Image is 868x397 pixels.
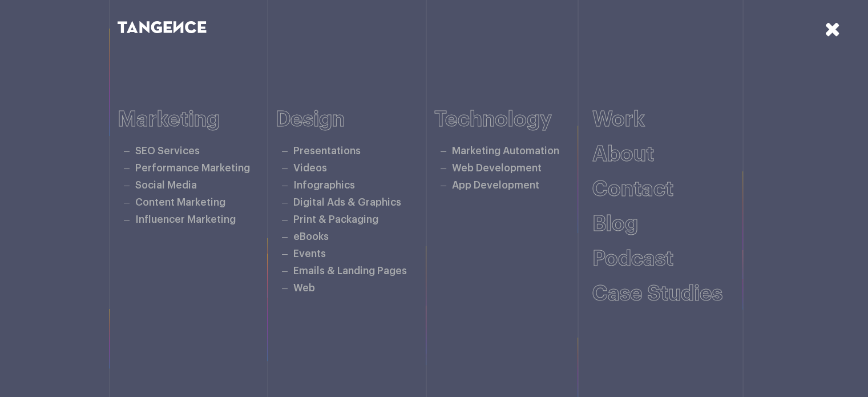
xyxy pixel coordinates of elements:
[452,163,542,173] a: Web Development
[592,179,673,200] a: Contact
[592,248,673,270] a: Podcast
[118,108,276,131] h6: Marketing
[592,283,722,304] a: Case studies
[452,146,559,156] a: Marketing Automation
[452,181,539,190] a: App Development
[293,146,361,156] a: Presentations
[592,144,654,165] a: About
[135,198,225,207] a: Content Marketing
[293,163,327,173] a: Videos
[592,214,638,235] a: Blog
[293,215,378,224] a: Print & Packaging
[293,181,355,190] a: Infographics
[135,181,197,190] a: Social Media
[293,249,326,259] a: Events
[592,109,645,130] a: Work
[293,266,407,276] a: Emails & Landing Pages
[135,163,250,173] a: Performance Marketing
[135,146,200,156] a: SEO Services
[276,108,434,131] h6: Design
[293,232,329,242] a: eBooks
[434,108,593,131] h6: Technology
[293,198,401,207] a: Digital Ads & Graphics
[135,215,236,224] a: Influencer Marketing
[293,283,315,293] a: Web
